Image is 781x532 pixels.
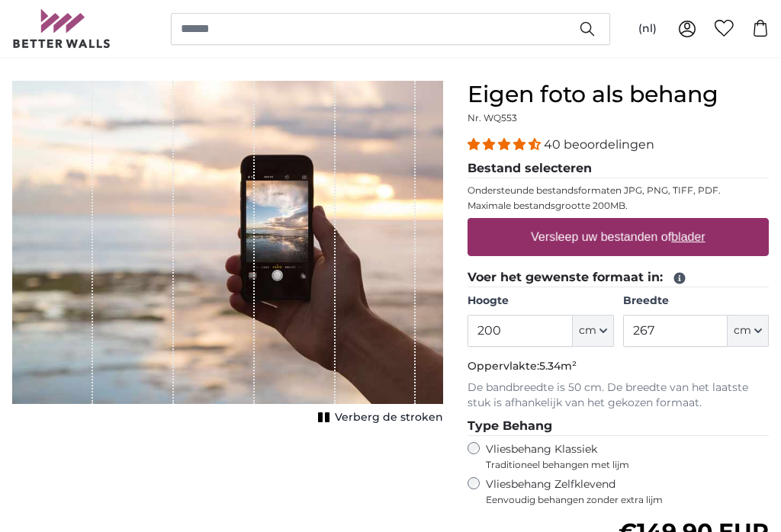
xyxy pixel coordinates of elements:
p: Ondersteunde bestandsformaten JPG, PNG, TIFF, PDF. [468,184,769,197]
label: Vliesbehang Zelfklevend [486,477,769,506]
label: Breedte [623,293,769,309]
div: 1 of 1 [12,81,443,428]
span: Verberg de stroken [335,410,443,425]
label: Vliesbehang Klassiek [486,442,741,471]
p: Oppervlakte: [468,359,769,374]
span: Traditioneel behangen met lijm [486,459,741,471]
legend: Type Behang [468,417,769,436]
span: 5.34m² [539,359,577,373]
label: Versleep uw bestanden of [525,222,712,252]
button: (nl) [626,15,669,43]
span: 40 beoordelingen [544,137,654,152]
span: Nr. WQ553 [468,112,517,123]
label: Hoogte [468,293,613,309]
u: blader [671,230,705,243]
img: Betterwalls [12,9,111,48]
span: Eenvoudig behangen zonder extra lijm [486,494,769,506]
span: 4.38 stars [468,137,544,152]
h1: Eigen foto als behang [468,81,769,108]
legend: Bestand selecteren [468,159,769,178]
span: cm [579,323,596,338]
legend: Voer het gewenste formaat in: [468,268,769,287]
button: Verberg de stroken [313,407,443,428]
p: Maximale bestandsgrootte 200MB. [468,200,769,212]
button: cm [728,315,769,347]
span: cm [734,323,751,338]
p: De bandbreedte is 50 cm. De breedte van het laatste stuk is afhankelijk van het gekozen formaat. [468,380,769,411]
button: cm [573,315,614,347]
